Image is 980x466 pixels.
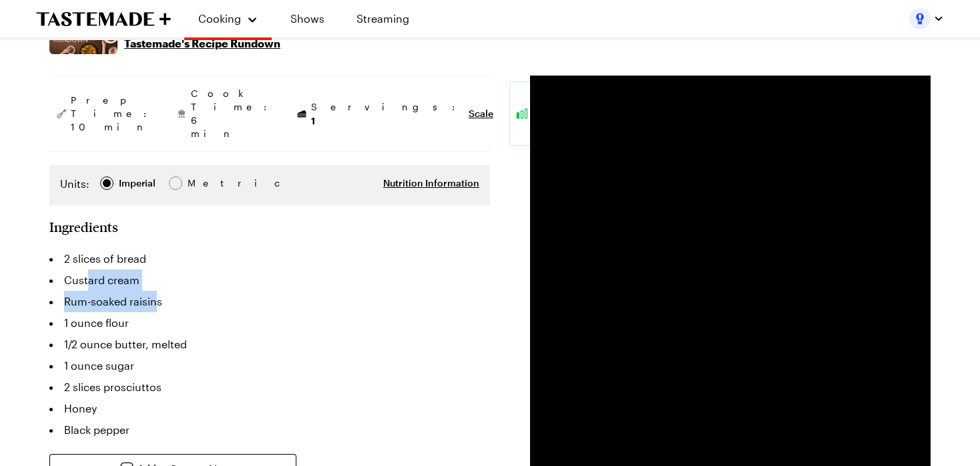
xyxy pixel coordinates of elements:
div: Imperial [119,176,156,191]
li: 1 ounce sugar [49,355,490,376]
div: Metric [188,176,216,191]
li: Rum-soaked raisins [49,291,490,312]
button: Cooking [198,5,258,32]
span: 1 [311,114,315,126]
span: Metric [188,176,217,191]
a: To Tastemade Home Page [36,11,171,27]
li: 1/2 ounce butter, melted [49,334,490,355]
span: Servings: [311,100,462,128]
h2: Ingredients [49,219,118,235]
img: Profile picture [909,8,931,29]
label: Units: [60,176,89,192]
span: Imperial [119,176,157,191]
span: Cook Time: 6 min [191,87,274,140]
button: Scale [469,107,493,120]
button: Profile picture [909,8,944,29]
p: Tastemade's Recipe Rundown [124,35,280,51]
li: Honey [49,398,490,419]
button: Nutrition Information [383,177,479,190]
li: Black pepper [49,419,490,441]
li: Custard cream [49,269,490,291]
div: Imperial Metric [60,176,216,195]
li: 1 ounce flour [49,312,490,334]
span: Prep Time: 10 min [71,94,154,134]
li: 2 slices prosciuttos [49,376,490,398]
span: Cooking [198,12,241,25]
li: 2 slices of bread [49,248,490,269]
